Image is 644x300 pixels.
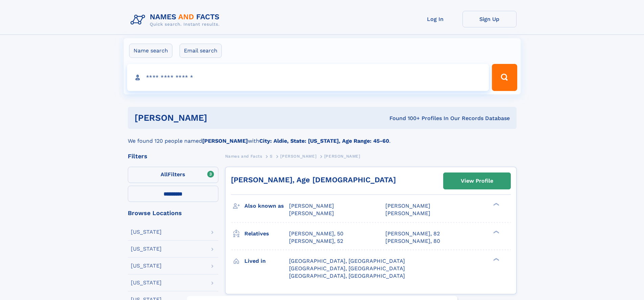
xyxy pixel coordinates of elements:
[128,129,517,145] div: We found 120 people named with .
[180,44,222,58] label: Email search
[244,255,289,267] h3: Lived in
[324,154,360,159] span: [PERSON_NAME]
[225,152,262,160] a: Names and Facts
[289,265,405,272] span: [GEOGRAPHIC_DATA], [GEOGRAPHIC_DATA]
[128,11,225,29] img: Logo Names and Facts
[161,171,168,178] span: All
[131,263,162,269] div: [US_STATE]
[289,273,405,279] span: [GEOGRAPHIC_DATA], [GEOGRAPHIC_DATA]
[128,153,218,159] div: Filters
[135,114,299,122] h1: [PERSON_NAME]
[298,115,510,122] div: Found 100+ Profiles In Our Records Database
[202,138,248,144] b: [PERSON_NAME]
[385,237,440,245] a: [PERSON_NAME], 80
[461,173,493,189] div: View Profile
[408,11,462,27] a: Log In
[385,210,430,216] span: [PERSON_NAME]
[131,229,162,235] div: [US_STATE]
[385,230,440,237] a: [PERSON_NAME], 82
[280,154,316,159] span: [PERSON_NAME]
[128,167,218,183] label: Filters
[492,64,517,91] button: Search Button
[289,237,343,245] a: [PERSON_NAME], 52
[289,203,334,209] span: [PERSON_NAME]
[492,230,500,234] div: ❯
[131,246,162,252] div: [US_STATE]
[244,200,289,212] h3: Also known as
[129,44,172,58] label: Name search
[131,280,162,285] div: [US_STATE]
[385,203,430,209] span: [PERSON_NAME]
[270,154,273,159] span: S
[128,210,218,216] div: Browse Locations
[270,152,273,160] a: S
[231,176,396,184] a: [PERSON_NAME], Age [DEMOGRAPHIC_DATA]
[289,258,405,264] span: [GEOGRAPHIC_DATA], [GEOGRAPHIC_DATA]
[289,210,334,216] span: [PERSON_NAME]
[280,152,316,160] a: [PERSON_NAME]
[127,64,489,91] input: search input
[289,230,343,237] a: [PERSON_NAME], 50
[492,257,500,261] div: ❯
[244,228,289,239] h3: Relatives
[492,202,500,207] div: ❯
[462,11,517,27] a: Sign Up
[444,173,510,189] a: View Profile
[259,138,389,144] b: City: Aldie, State: [US_STATE], Age Range: 45-60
